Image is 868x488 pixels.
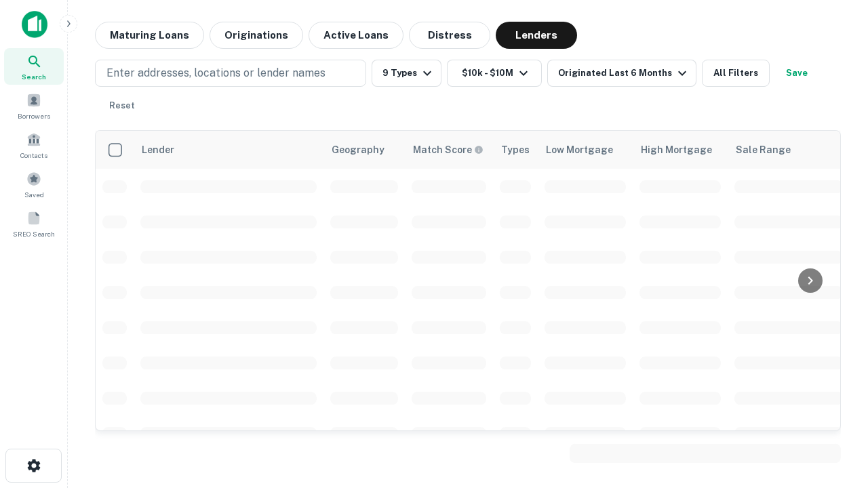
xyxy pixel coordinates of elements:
h6: Match Score [413,142,481,157]
iframe: Chat Widget [800,380,868,445]
button: Active Loans [309,22,403,49]
span: Saved [24,189,44,200]
button: Distress [409,22,490,49]
div: Types [501,142,530,158]
th: Sale Range [728,131,850,169]
button: 9 Types [372,60,441,87]
button: Maturing Loans [95,22,204,49]
th: Capitalize uses an advanced AI algorithm to match your search with the best lender. The match sco... [405,131,493,169]
div: Lender [142,142,174,158]
button: Originated Last 6 Months [547,60,696,87]
div: Sale Range [736,142,791,158]
span: Borrowers [18,110,50,121]
p: Enter addresses, locations or lender names [106,65,325,81]
button: $10k - $10M [447,60,542,87]
a: Borrowers [4,87,64,124]
div: High Mortgage [641,142,712,158]
button: Enter addresses, locations or lender names [95,60,366,87]
div: Low Mortgage [546,142,613,158]
th: Geography [323,131,405,169]
div: Geography [332,142,384,158]
th: Lender [134,131,323,169]
button: Save your search to get updates of matches that match your search criteria. [775,60,818,87]
a: Contacts [4,127,64,163]
button: Lenders [496,22,577,49]
button: Originations [210,22,303,49]
span: Contacts [20,150,47,161]
a: SREO Search [4,205,64,242]
th: Types [493,131,538,169]
a: Search [4,48,64,85]
th: Low Mortgage [538,131,633,169]
th: High Mortgage [633,131,728,169]
a: Saved [4,166,64,203]
span: Search [22,71,46,82]
button: All Filters [702,60,770,87]
div: Originated Last 6 Months [558,65,690,81]
div: Capitalize uses an advanced AI algorithm to match your search with the best lender. The match sco... [413,142,484,157]
img: capitalize-icon.png [22,11,47,38]
span: SREO Search [13,228,55,239]
button: Reset [100,92,144,119]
